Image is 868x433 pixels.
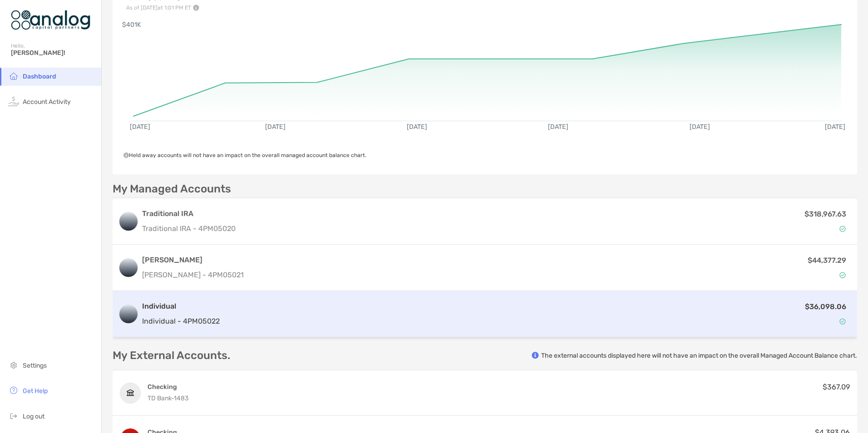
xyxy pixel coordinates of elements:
[120,383,140,403] img: TD CONVENIENCE CHECKING
[8,359,19,370] img: settings icon
[123,152,366,158] span: Held away accounts will not have an impact on the overall managed account balance chart.
[113,350,230,361] p: My External Accounts.
[193,5,199,11] img: Performance Info
[130,123,150,131] text: [DATE]
[265,123,286,131] text: [DATE]
[119,212,138,231] img: logo account
[119,305,138,323] img: logo account
[142,315,220,327] p: Individual - 4PM05022
[122,21,141,29] text: $401K
[8,96,19,107] img: activity icon
[805,301,846,312] p: $36,098.06
[839,318,846,325] img: Account Status icon
[823,383,850,391] span: $367.09
[142,208,236,219] h3: Traditional IRA
[407,123,427,131] text: [DATE]
[8,410,19,421] img: logout icon
[23,413,44,420] span: Log out
[11,4,90,36] img: Zoe Logo
[825,123,845,131] text: [DATE]
[839,226,846,232] img: Account Status icon
[119,259,138,277] img: logo account
[8,385,19,396] img: get-help icon
[541,351,857,360] p: The external accounts displayed here will not have an impact on the overall Managed Account Balan...
[839,272,846,278] img: Account Status icon
[148,394,174,402] span: TD Bank -
[142,223,236,234] p: Traditional IRA - 4PM05020
[808,255,846,266] p: $44,377.29
[126,5,216,11] p: As of [DATE] at 1:01 PM ET
[23,362,47,369] span: Settings
[23,73,56,80] span: Dashboard
[804,208,846,220] p: $318,967.63
[142,301,220,312] h3: Individual
[148,383,188,391] h4: Checking
[8,70,19,81] img: household icon
[11,49,96,57] span: [PERSON_NAME]!
[142,269,244,280] p: [PERSON_NAME] - 4PM05021
[174,394,188,402] span: 1483
[548,123,568,131] text: [DATE]
[23,387,48,395] span: Get Help
[142,255,244,266] h3: [PERSON_NAME]
[23,98,71,106] span: Account Activity
[532,352,539,359] img: info
[690,123,710,131] text: [DATE]
[113,183,231,195] p: My Managed Accounts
